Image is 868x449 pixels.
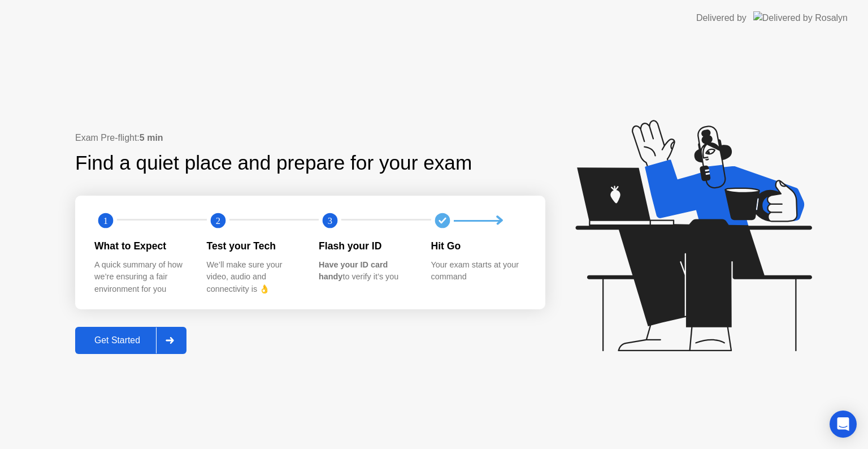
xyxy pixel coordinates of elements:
div: Get Started [79,335,156,346]
b: 5 min [140,133,163,143]
div: to verify it’s you [319,259,413,283]
text: 2 [215,215,220,226]
div: Hit Go [431,239,526,253]
div: Flash your ID [319,239,413,253]
text: 1 [103,215,108,226]
div: Delivered by [696,11,747,25]
b: Have your ID card handy [319,260,388,282]
div: Find a quiet place and prepare for your exam [75,148,474,178]
div: Test your Tech [207,239,301,253]
div: What to Expect [94,239,189,253]
div: Exam Pre-flight: [75,131,545,145]
div: We’ll make sure your video, audio and connectivity is 👌 [207,259,301,296]
img: Delivered by Rosalyn [753,11,848,24]
button: Get Started [75,327,186,354]
text: 3 [328,215,332,226]
div: A quick summary of how we’re ensuring a fair environment for you [94,259,189,296]
div: Your exam starts at your command [431,259,526,283]
div: Open Intercom Messenger [830,411,857,438]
